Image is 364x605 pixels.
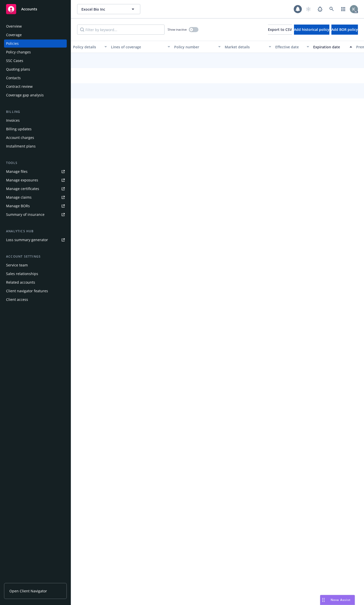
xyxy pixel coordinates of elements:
div: Tools [4,160,67,165]
a: Coverage gap analysis [4,91,67,99]
div: SSC Cases [6,57,23,65]
div: Manage files [6,168,28,176]
div: Billing updates [6,125,32,133]
div: Service team [6,261,28,269]
div: Policy number [174,44,215,50]
div: Related accounts [6,278,35,286]
a: Coverage [4,31,67,39]
div: Billing [4,109,67,114]
button: Policy number [172,41,223,53]
div: Lines of coverage [111,44,165,50]
input: Filter by keyword... [77,25,165,35]
div: Summary of insurance [6,211,44,219]
div: Policy details [73,44,101,50]
div: Client navigator features [6,287,48,295]
button: Market details [223,41,273,53]
a: Report a Bug [315,4,325,14]
div: Manage certificates [6,185,39,193]
div: Client access [6,296,28,304]
button: Lines of coverage [109,41,172,53]
div: Manage claims [6,193,32,201]
span: Show inactive [168,27,187,32]
button: Export to CSV [268,25,292,35]
a: Loss summary generator [4,236,67,244]
div: Loss summary generator [6,236,48,244]
a: Account charges [4,134,67,142]
button: Exocel Bio Inc [77,4,140,14]
a: Policies [4,39,67,48]
div: Manage exposures [6,176,38,184]
div: Manage BORs [6,202,30,210]
div: Contacts [6,74,21,82]
a: Client navigator features [4,287,67,295]
div: Market details [225,44,266,50]
a: Contacts [4,74,67,82]
a: Manage files [4,168,67,176]
div: Invoices [6,116,20,124]
button: Add BOR policy [331,25,358,35]
a: Service team [4,261,67,269]
span: Export to CSV [268,27,292,32]
a: Invoices [4,116,67,124]
a: Client access [4,296,67,304]
a: Overview [4,22,67,30]
div: Expiration date [313,44,347,50]
a: Related accounts [4,278,67,286]
button: Effective date [273,41,311,53]
div: Sales relationships [6,270,38,278]
div: Quoting plans [6,65,30,73]
a: Search [327,4,337,14]
a: Manage exposures [4,176,67,184]
div: Effective date [275,44,304,50]
div: Coverage gap analysis [6,91,44,99]
div: Analytics hub [4,229,67,234]
img: photo [350,5,358,13]
a: Manage BORs [4,202,67,210]
div: Policy changes [6,48,31,56]
div: Overview [6,22,22,30]
div: Account charges [6,134,34,142]
div: Installment plans [6,142,36,150]
span: Exocel Bio Inc [81,7,125,12]
div: Account settings [4,254,67,259]
a: Quoting plans [4,65,67,73]
span: Open Client Navigator [9,588,47,594]
a: Switch app [338,4,348,14]
span: Add BOR policy [331,27,358,32]
a: Contract review [4,82,67,91]
a: Manage certificates [4,185,67,193]
div: Drag to move [320,595,327,605]
a: Installment plans [4,142,67,150]
a: Sales relationships [4,270,67,278]
div: Contract review [6,82,33,91]
a: Policy changes [4,48,67,56]
span: Add historical policy [294,27,329,32]
button: Add historical policy [294,25,329,35]
span: Nova Assist [331,598,351,602]
a: Summary of insurance [4,211,67,219]
a: Billing updates [4,125,67,133]
a: Start snowing [303,4,313,14]
span: Accounts [21,7,37,11]
button: Policy details [71,41,109,53]
div: Coverage [6,31,22,39]
button: Expiration date [311,41,354,53]
button: Nova Assist [320,595,355,605]
a: Manage claims [4,193,67,201]
a: Accounts [4,2,67,16]
a: SSC Cases [4,57,67,65]
div: Policies [6,39,19,48]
